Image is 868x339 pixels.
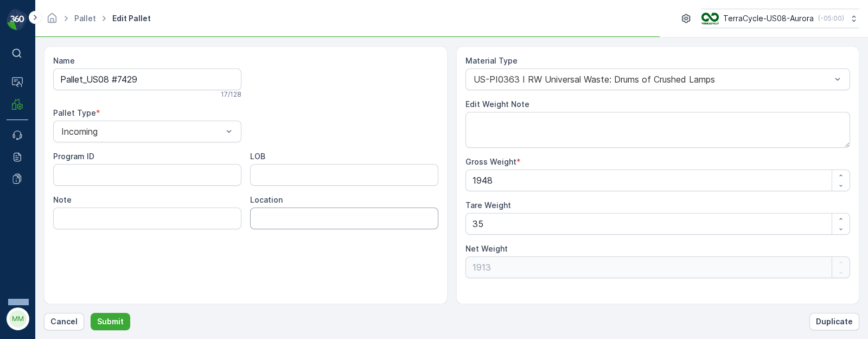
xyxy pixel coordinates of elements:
label: Material Type [465,56,518,65]
p: TerraCycle-US08-Aurora [723,13,814,24]
a: Pallet [74,14,96,23]
button: TerraCycle-US08-Aurora(-05:00) [701,9,859,28]
label: Tare Weight [465,200,511,210]
p: Cancel [50,316,78,327]
label: LOB [250,152,265,161]
button: Cancel [44,313,84,330]
label: Gross Weight [465,157,516,166]
span: Edit Pallet [110,13,153,24]
span: v 1.48.1 [7,299,28,305]
label: Location [250,195,283,204]
p: Duplicate [816,316,853,327]
a: Homepage [46,16,58,26]
label: Note [53,195,72,204]
p: ( -05:00 ) [818,14,844,23]
p: Submit [97,316,124,327]
button: Duplicate [809,313,859,330]
label: Net Weight [465,244,508,253]
div: MM [9,310,27,328]
label: Name [53,56,75,65]
img: image_ci7OI47.png [701,12,719,24]
button: MM [7,307,28,330]
img: logo [7,9,28,30]
label: Edit Weight Note [465,99,529,109]
p: 17 / 128 [221,90,241,99]
button: Submit [91,313,130,330]
label: Pallet Type [53,108,96,117]
label: Program ID [53,152,94,161]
